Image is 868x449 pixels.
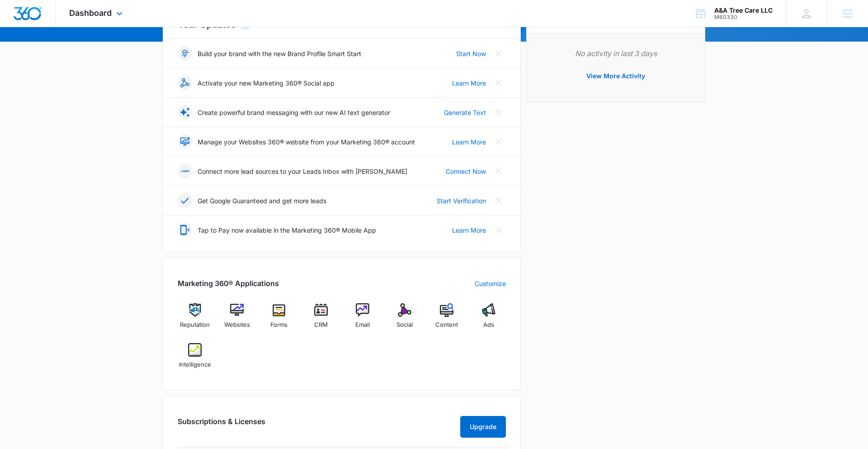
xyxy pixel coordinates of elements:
[180,320,210,330] span: Reputation
[220,303,255,336] a: Websites
[435,320,458,330] span: Content
[429,303,464,336] a: Content
[491,46,506,61] button: Close
[314,320,328,330] span: CRM
[491,105,506,119] button: Close
[491,76,506,90] button: Close
[460,416,506,438] button: Upgrade
[475,279,506,288] a: Customize
[198,137,415,147] p: Manage your Websites 360® website from your Marketing 360® account
[345,303,380,336] a: Email
[471,303,506,336] a: Ads
[452,78,486,88] a: Learn More
[452,225,486,235] a: Learn More
[69,8,112,18] span: Dashboard
[303,303,338,336] a: CRM
[452,137,486,147] a: Learn More
[387,303,422,336] a: Social
[224,320,250,330] span: Websites
[446,167,486,176] a: Connect Now
[396,320,413,330] span: Social
[491,164,506,178] button: Close
[262,303,297,336] a: Forms
[491,134,506,149] button: Close
[483,320,494,330] span: Ads
[444,108,486,117] a: Generate Text
[437,196,486,205] a: Start Verification
[178,278,279,289] h2: Marketing 360® Applications
[198,167,407,176] p: Connect more lead sources to your Leads Inbox with [PERSON_NAME]
[714,7,773,14] div: account name
[198,78,335,88] p: Activate your new Marketing 360® Social app
[178,343,212,376] a: Intelligence
[179,360,211,369] span: Intelligence
[198,196,326,205] p: Get Google Guaranteed and get more leads
[577,65,654,87] button: View More Activity
[491,223,506,237] button: Close
[198,108,390,117] p: Create powerful brand messaging with our new AI text generator
[198,49,361,58] p: Build your brand with the new Brand Profile Smart Start
[491,193,506,208] button: Close
[456,49,486,58] a: Start Now
[178,416,265,434] h2: Subscriptions & Licenses
[178,303,212,336] a: Reputation
[355,320,370,330] span: Email
[198,225,376,235] p: Tap to Pay now available in the Marketing 360® Mobile App
[270,320,288,330] span: Forms
[714,14,773,20] div: account id
[541,48,690,59] p: No activity in last 3 days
